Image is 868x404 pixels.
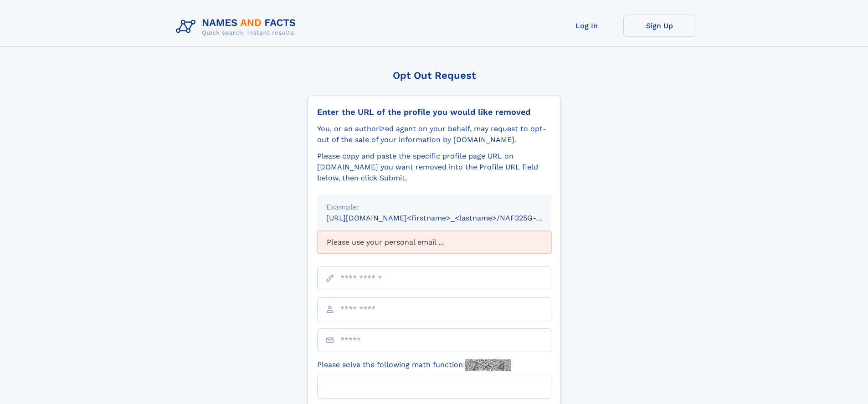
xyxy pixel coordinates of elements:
label: Please solve the following math function: [317,359,511,371]
div: You, or an authorized agent on your behalf, may request to opt-out of the sale of your informatio... [317,123,551,145]
a: Log In [550,15,623,37]
img: Logo Names and Facts [172,15,303,39]
small: [URL][DOMAIN_NAME]<firstname>_<lastname>/NAF325G-xxxxxxxx [326,214,569,222]
a: Sign Up [623,15,696,37]
div: Enter the URL of the profile you would like removed [317,107,551,117]
div: Please copy and paste the specific profile page URL on [DOMAIN_NAME] you want removed into the Pr... [317,151,551,184]
div: Example: [326,202,542,213]
div: Opt Out Request [308,70,561,81]
div: Please use your personal email ... [317,231,551,254]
